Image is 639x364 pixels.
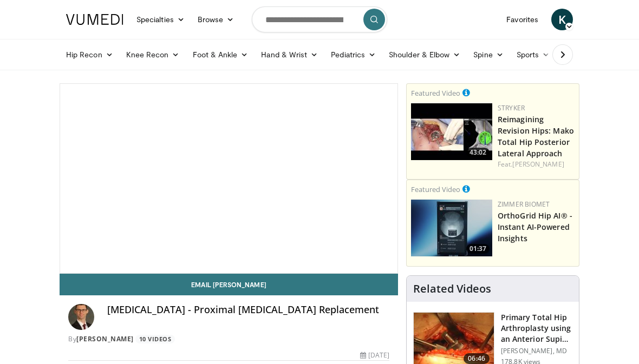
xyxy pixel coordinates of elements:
[135,335,175,344] a: 10 Videos
[467,44,510,65] a: Spine
[411,200,492,256] img: 51d03d7b-a4ba-45b7-9f92-2bfbd1feacc3.150x105_q85_crop-smart_upscale.jpg
[498,210,572,243] a: OrthoGrid Hip AI® - Instant AI-Powered Insights
[498,103,525,112] a: Stryker
[466,148,490,157] span: 43:02
[360,350,389,360] div: [DATE]
[411,103,492,160] a: 43:02
[501,347,572,355] p: [PERSON_NAME], MD
[498,200,550,209] a: Zimmer Biomet
[501,312,572,345] h3: Primary Total Hip Arthroplasty using an Anterior Supine Intermuscula…
[191,9,241,30] a: Browse
[500,9,545,30] a: Favorites
[498,114,574,158] a: Reimagining Revision Hips: Mako Total Hip Posterior Lateral Approach
[551,9,573,30] a: K
[466,244,490,254] span: 01:37
[252,6,387,32] input: Search topics, interventions
[60,44,120,65] a: Hip Recon
[68,334,389,344] div: By
[68,304,94,330] img: Avatar
[255,44,324,65] a: Hand & Wrist
[464,353,490,364] span: 06:46
[186,44,255,65] a: Foot & Ankle
[120,44,186,65] a: Knee Recon
[76,334,134,343] a: [PERSON_NAME]
[107,304,389,316] h4: [MEDICAL_DATA] - Proximal [MEDICAL_DATA] Replacement
[411,200,492,256] a: 01:37
[66,14,123,25] img: VuMedi Logo
[510,44,557,65] a: Sports
[411,103,492,160] img: 6632ea9e-2a24-47c5-a9a2-6608124666dc.150x105_q85_crop-smart_upscale.jpg
[382,44,467,65] a: Shoulder & Elbow
[413,282,491,295] h4: Related Videos
[60,274,398,295] a: Email [PERSON_NAME]
[498,160,575,169] div: Feat.
[411,184,460,194] small: Featured Video
[130,9,191,30] a: Specialties
[512,160,564,169] a: [PERSON_NAME]
[411,88,460,98] small: Featured Video
[324,44,382,65] a: Pediatrics
[60,84,397,273] video-js: Video Player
